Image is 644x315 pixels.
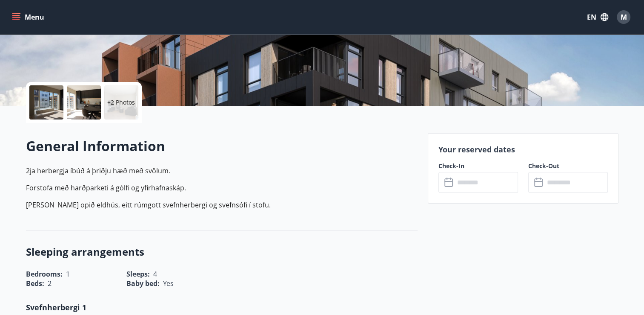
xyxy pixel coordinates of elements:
p: Svefnherbergi 1 [26,302,418,313]
p: Your reserved dates [438,144,608,155]
span: Baby bed : [126,279,160,288]
p: [PERSON_NAME] opið eldhús, eitt rúmgott svefnherbergi og svefnsófi í stofu. [26,200,418,210]
label: Check-Out [528,162,608,170]
p: Forstofa með harðparketi á gólfi og yfirhafnaskáp. [26,183,418,193]
p: 2ja herbergja íbúð á þriðju hæð með svölum. [26,166,418,176]
span: Beds : [26,279,44,288]
button: M [613,7,634,27]
h3: Sleeping arrangements [26,245,418,259]
label: Check-In [438,162,518,170]
span: Yes [163,279,174,288]
button: menu [10,9,48,25]
button: EN [584,9,612,25]
span: 2 [48,279,52,288]
h2: General Information [26,137,418,155]
span: M [621,12,627,22]
p: +2 Photos [107,98,135,107]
